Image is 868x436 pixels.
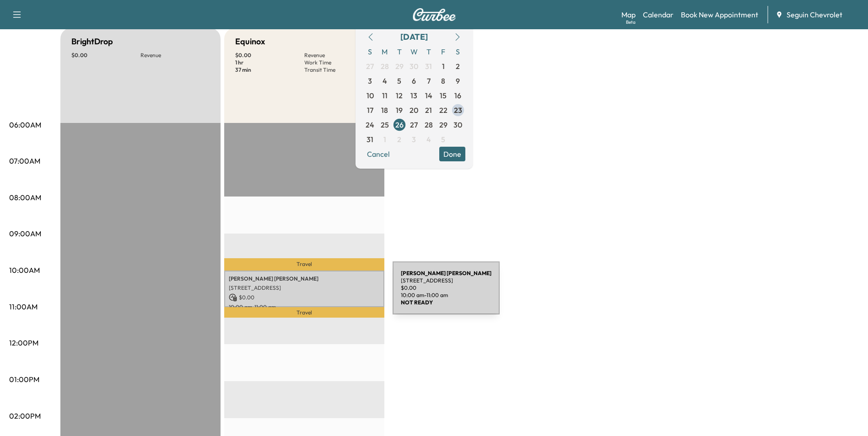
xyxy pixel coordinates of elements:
[427,75,431,86] span: 7
[454,90,461,101] span: 16
[9,228,41,239] p: 09:00AM
[425,119,433,130] span: 28
[363,44,377,59] span: S
[304,59,373,66] p: Work Time
[407,44,421,59] span: W
[71,52,140,59] p: $ 0.00
[425,61,432,72] span: 31
[425,105,432,116] span: 21
[442,61,445,72] span: 1
[412,75,416,86] span: 6
[71,35,113,48] h5: BrightDrop
[395,61,404,72] span: 29
[439,147,465,161] button: Done
[381,61,389,72] span: 28
[396,105,403,116] span: 19
[383,75,387,86] span: 4
[304,66,373,74] p: Transit Time
[410,90,417,101] span: 13
[229,275,380,282] p: [PERSON_NAME] [PERSON_NAME]
[235,59,304,66] p: 1 hr
[787,9,842,20] span: Seguin Chevrolet
[621,9,636,20] a: MapBeta
[229,303,380,311] p: 10:00 am - 11:00 am
[235,52,304,59] p: $ 0.00
[367,90,374,101] span: 10
[368,75,372,86] span: 3
[9,265,40,276] p: 10:00AM
[367,105,373,116] span: 17
[412,134,416,145] span: 3
[235,66,304,74] p: 37 min
[381,119,389,130] span: 25
[224,307,384,318] p: Travel
[436,44,451,59] span: F
[425,90,432,101] span: 14
[454,105,462,116] span: 23
[383,134,386,145] span: 1
[9,192,41,203] p: 08:00AM
[382,90,388,101] span: 11
[140,52,210,59] p: Revenue
[400,31,428,43] div: [DATE]
[9,410,41,421] p: 02:00PM
[451,44,465,59] span: S
[229,293,380,302] p: $ 0.00
[421,44,436,59] span: T
[441,75,445,86] span: 8
[397,75,401,86] span: 5
[9,374,39,385] p: 01:00PM
[439,105,447,116] span: 22
[456,75,460,86] span: 9
[366,61,374,72] span: 27
[9,119,41,130] p: 06:00AM
[229,284,380,292] p: [STREET_ADDRESS]
[366,119,374,130] span: 24
[626,19,636,26] div: Beta
[377,44,392,59] span: M
[426,134,431,145] span: 4
[392,44,407,59] span: T
[412,8,456,21] img: Curbee Logo
[9,155,40,166] p: 07:00AM
[235,35,265,48] h5: Equinox
[410,119,418,130] span: 27
[440,90,447,101] span: 15
[456,61,460,72] span: 2
[453,119,462,130] span: 30
[367,134,373,145] span: 31
[381,105,388,116] span: 18
[410,61,418,72] span: 30
[363,147,394,161] button: Cancel
[224,258,384,271] p: Travel
[441,134,445,145] span: 5
[9,301,38,312] p: 11:00AM
[304,52,373,59] p: Revenue
[643,9,674,20] a: Calendar
[681,9,758,20] a: Book New Appointment
[9,337,38,348] p: 12:00PM
[397,134,401,145] span: 2
[410,105,418,116] span: 20
[395,119,404,130] span: 26
[439,119,447,130] span: 29
[396,90,403,101] span: 12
